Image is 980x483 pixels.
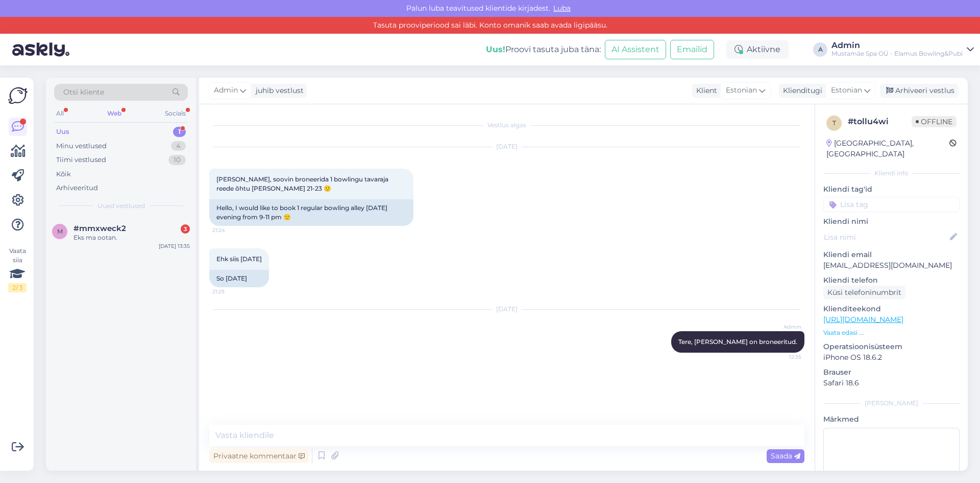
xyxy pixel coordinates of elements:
div: Klienditugi [779,85,822,96]
div: Kliendi info [823,169,960,178]
div: Vestlus algas [209,121,804,130]
span: Tere, [PERSON_NAME] on broneeritud. [678,338,797,346]
span: [PERSON_NAME], soovin broneerida 1 bowlingu tavaraja reede õhtu [PERSON_NAME] 21-23 🙂 [216,175,390,192]
span: Luba [550,4,574,13]
div: Mustamäe Spa OÜ - Elamus Bowling&Pubi [831,50,963,58]
span: Estonian [726,85,757,96]
div: Minu vestlused [56,141,107,151]
span: Estonian [831,85,862,96]
b: Uus! [486,44,505,54]
span: Uued vestlused [97,201,145,211]
div: [DATE] [209,142,804,151]
input: Lisa tag [823,197,960,212]
div: 2 / 3 [8,283,27,292]
p: [EMAIL_ADDRESS][DOMAIN_NAME] [823,260,960,271]
div: Proovi tasuta juba täna: [486,43,601,56]
span: Admin [214,85,238,96]
div: All [54,107,66,120]
div: Uus [56,127,69,137]
p: Kliendi nimi [823,216,960,227]
a: [URL][DOMAIN_NAME] [823,315,903,324]
div: [DATE] [209,305,804,314]
div: Klient [692,85,717,96]
div: [GEOGRAPHIC_DATA], [GEOGRAPHIC_DATA] [826,138,949,159]
div: Vaata siia [8,246,27,292]
div: Admin [831,41,963,50]
span: 12:35 [763,353,801,361]
p: Safari 18.6 [823,378,960,388]
div: Tiimi vestlused [56,155,106,165]
div: Aktiivne [726,40,789,59]
p: Klienditeekond [823,304,960,314]
span: Admin [763,323,801,331]
div: Eks ma ootan. [73,233,190,242]
span: Offline [912,116,957,127]
span: Otsi kliente [63,87,104,98]
span: Saada [771,451,800,461]
p: Kliendi tag'id [823,184,960,195]
div: 3 [181,224,190,234]
div: Arhiveeritud [56,183,98,193]
p: Vaata edasi ... [823,328,960,337]
button: Emailid [670,40,714,59]
div: Küsi telefoninumbrit [823,286,905,300]
div: Kõik [56,169,71,179]
div: Arhiveeri vestlus [880,84,959,98]
div: # tollu4wi [848,116,912,128]
p: Märkmed [823,414,960,425]
div: Hello, I would like to book 1 regular bowling alley [DATE] evening from 9-11 pm 🙂 [209,199,413,226]
span: #mmxweck2 [73,224,126,233]
input: Lisa nimi [824,232,948,243]
div: Privaatne kommentaar [209,449,309,463]
span: Ehk siis [DATE] [216,255,262,263]
span: m [57,227,63,235]
div: 4 [171,141,186,151]
div: [DATE] 13:35 [159,242,190,250]
div: A [813,42,827,57]
div: So [DATE] [209,270,269,287]
img: Askly Logo [8,86,28,105]
div: 1 [173,127,186,137]
p: Operatsioonisüsteem [823,341,960,352]
div: [PERSON_NAME] [823,399,960,408]
div: 10 [168,155,186,165]
p: Kliendi email [823,249,960,260]
span: 21:24 [212,226,251,234]
span: 21:25 [212,288,251,295]
p: Brauser [823,367,960,378]
span: t [832,119,836,127]
p: iPhone OS 18.6.2 [823,352,960,363]
p: Kliendi telefon [823,275,960,286]
button: AI Assistent [605,40,666,59]
div: Socials [163,107,188,120]
div: juhib vestlust [252,85,304,96]
a: AdminMustamäe Spa OÜ - Elamus Bowling&Pubi [831,41,974,58]
div: Web [105,107,124,120]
